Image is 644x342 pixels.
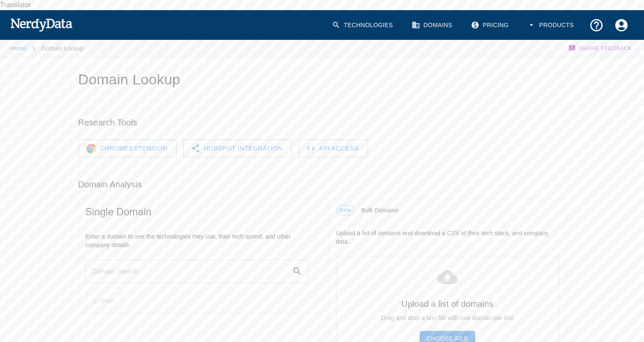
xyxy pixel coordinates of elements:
input: Domain Search [86,259,292,283]
a: Domains [406,13,459,38]
p: Upload a list of domains and download a CSV of their tech stack, and company data. [336,229,559,246]
a: HubSpot Integration [183,139,292,157]
a: Home [10,45,26,52]
button: Account Settings [609,13,634,38]
a: Chrome LogoChromeExtension [78,139,177,157]
img: NerdyData.com [10,16,72,33]
a: Technologies [327,13,400,38]
a: Pricing [466,13,515,38]
p: Drag and drop a text file with one domain per line [347,314,548,322]
button: Products [522,13,580,38]
img: Chrome Logo [86,143,97,154]
button: Support and Documentation [584,13,609,38]
span: Single Domain [86,205,308,219]
p: Domain Lookup [41,44,84,53]
span: Beta [337,206,354,214]
button: Share Feedback [567,40,634,57]
h6: Upload a list of domains [347,297,548,311]
a: API Access [299,139,368,157]
h6: Research Tools [78,116,566,129]
h6: Domain Analysis [78,178,566,191]
p: Enter a domain to see the technologies they use, their tech spend, and other company details. [86,232,308,249]
nav: breadcrumb [10,40,84,57]
span: Bulk Domains [361,206,559,214]
h1: Domain Lookup [78,71,566,89]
